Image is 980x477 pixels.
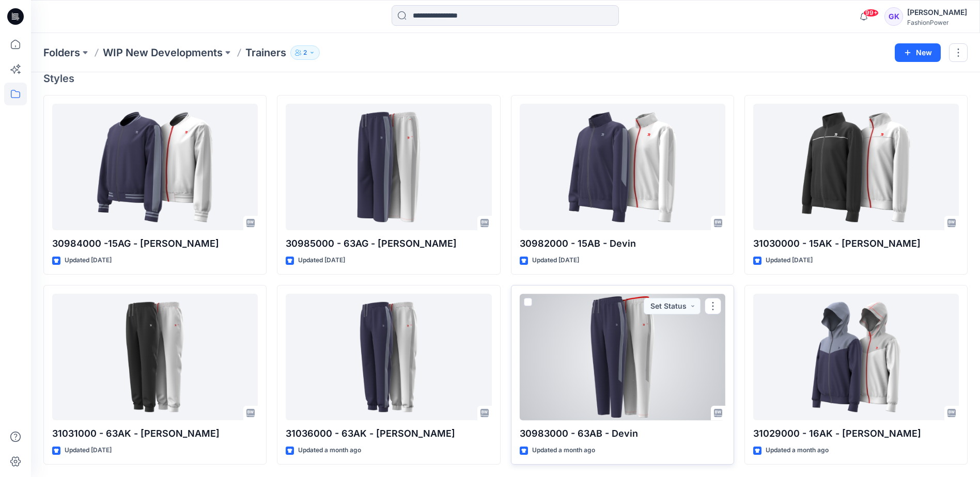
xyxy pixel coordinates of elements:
[863,9,879,17] span: 99+
[753,294,959,420] a: 31029000 - 16AK - Derek
[286,294,491,420] a: 31036000 - 63AK - Derek
[520,236,725,251] p: 30982000 - 15AB - Devin
[52,104,258,230] a: 30984000 -15AG - Dana
[907,6,967,19] div: [PERSON_NAME]
[298,255,345,266] p: Updated [DATE]
[303,47,307,58] p: 2
[907,19,967,26] div: FashionPower
[245,45,286,60] p: Trainers
[766,445,829,456] p: Updated a month ago
[52,426,258,441] p: 31031000 - 63AK - [PERSON_NAME]
[532,255,579,266] p: Updated [DATE]
[520,426,725,441] p: 30983000 - 63AB - Devin
[884,7,903,26] div: GK
[520,104,725,230] a: 30982000 - 15AB - Devin
[753,104,959,230] a: 31030000 - 15AK - Dion
[65,255,112,266] p: Updated [DATE]
[52,294,258,420] a: 31031000 - 63AK - Dion
[753,236,959,251] p: 31030000 - 15AK - [PERSON_NAME]
[753,426,959,441] p: 31029000 - 16AK - [PERSON_NAME]
[52,236,258,251] p: 30984000 -15AG - [PERSON_NAME]
[290,45,320,60] button: 2
[286,426,491,441] p: 31036000 - 63AK - [PERSON_NAME]
[766,255,813,266] p: Updated [DATE]
[286,236,491,251] p: 30985000 - 63AG - [PERSON_NAME]
[895,43,941,62] button: New
[43,45,80,60] a: Folders
[298,445,361,456] p: Updated a month ago
[103,45,223,60] a: WIP New Developments
[520,294,725,420] a: 30983000 - 63AB - Devin
[532,445,595,456] p: Updated a month ago
[65,445,112,456] p: Updated [DATE]
[286,104,491,230] a: 30985000 - 63AG - Dana
[43,72,968,85] h4: Styles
